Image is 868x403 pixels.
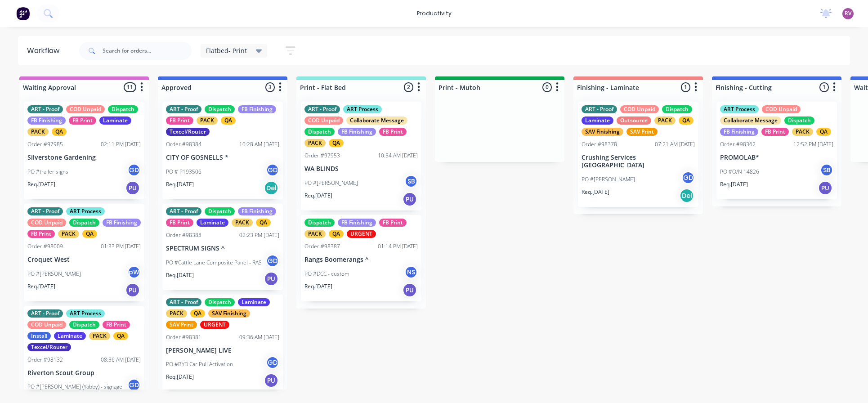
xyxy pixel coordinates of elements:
[127,265,141,279] div: pW
[103,219,141,227] div: FB Finishing
[197,219,228,227] div: Laminate
[304,165,418,173] p: WA BLINDS
[200,321,229,329] div: URGENT
[66,207,105,215] div: ART Process
[103,42,192,60] input: Search for orders...
[818,181,832,195] div: PU
[82,230,97,238] div: QA
[784,116,814,125] div: Dispatch
[113,332,128,340] div: QA
[58,230,79,238] div: PACK
[27,332,51,340] div: Install
[264,181,278,195] div: Del
[27,369,141,377] p: Riverton Scout Group
[304,179,358,187] p: PO #[PERSON_NAME]
[626,128,658,136] div: SAV Print
[125,283,140,297] div: PU
[162,102,283,199] div: ART - ProofDispatchFB FinishingFB PrintPACKQATexcel/RouterOrder #9838410:28 AM [DATE]CITY OF GOSN...
[108,105,138,113] div: Dispatch
[582,116,613,125] div: Laminate
[329,139,344,147] div: QA
[301,215,421,301] div: DispatchFB FinishingFB PrintPACKQAURGENTOrder #9838701:14 PM [DATE]Rangs Boomerangs ^PO #DCC - cu...
[720,180,748,188] p: Req. [DATE]
[264,373,278,388] div: PU
[304,152,340,160] div: Order #97953
[304,270,349,278] p: PO #DCC - custom
[845,9,851,18] span: RV
[304,192,332,200] p: Req. [DATE]
[166,373,194,381] p: Req. [DATE]
[166,360,233,368] p: PO #BYD Car Pull Activation
[27,105,63,113] div: ART - Proof
[304,282,332,291] p: Req. [DATE]
[720,128,758,136] div: FB Finishing
[166,321,197,329] div: SAV Print
[582,128,623,136] div: SAV Finishing
[205,207,235,215] div: Dispatch
[27,168,68,176] p: PO #trailer signs
[208,309,250,318] div: SAV Finishing
[582,188,609,196] p: Req. [DATE]
[166,309,187,318] div: PACK
[266,356,279,369] div: GD
[378,242,418,251] div: 01:14 PM [DATE]
[190,309,205,318] div: QA
[582,154,695,169] p: Crushing Services [GEOGRAPHIC_DATA]
[166,245,279,252] p: SPECTRUM SIGNS ^
[27,128,49,136] div: PACK
[101,242,141,251] div: 01:33 PM [DATE]
[680,188,694,203] div: Del
[166,231,201,239] div: Order #98388
[266,163,279,177] div: GD
[238,298,270,306] div: Laminate
[720,140,756,148] div: Order #98362
[52,128,67,136] div: QA
[379,128,407,136] div: FB Print
[69,321,99,329] div: Dispatch
[304,116,343,125] div: COD Unpaid
[127,163,141,177] div: GD
[162,295,283,392] div: ART - ProofDispatchLaminatePACKQASAV FinishingSAV PrintURGENTOrder #9838109:36 AM [DATE][PERSON_N...
[27,321,66,329] div: COD Unpaid
[582,105,617,113] div: ART - Proof
[89,332,110,340] div: PACK
[720,168,759,176] p: PO #O/N 14826
[166,154,279,161] p: CITY OF GOSNELLS *
[304,230,326,238] div: PACK
[412,7,456,20] div: productivity
[578,102,698,207] div: ART - ProofCOD UnpaidDispatchLaminateOutsourcePACKQASAV FinishingSAV PrintOrder #9837807:21 AM [D...
[166,207,201,215] div: ART - Proof
[27,383,122,391] p: PO #[PERSON_NAME] (Yabby) - signage
[27,282,55,291] p: Req. [DATE]
[761,128,789,136] div: FB Print
[162,204,283,290] div: ART - ProofDispatchFB FinishingFB PrintLaminatePACKQAOrder #9838802:23 PM [DATE]SPECTRUM SIGNS ^P...
[16,7,30,20] img: Factory
[27,270,81,278] p: PO #[PERSON_NAME]
[720,105,759,113] div: ART Process
[239,140,279,148] div: 10:28 AM [DATE]
[820,163,833,177] div: SB
[66,105,105,113] div: COD Unpaid
[617,116,651,125] div: Outsource
[232,219,253,227] div: PACK
[69,116,96,125] div: FB Print
[69,219,99,227] div: Dispatch
[66,309,105,318] div: ART Process
[24,204,144,301] div: ART - ProofART ProcessCOD UnpaidDispatchFB FinishingFB PrintPACKQAOrder #9800901:33 PM [DATE]Croq...
[27,207,63,215] div: ART - Proof
[166,128,210,136] div: Texcel/Router
[304,256,418,264] p: Rangs Boomerangs ^
[264,272,278,286] div: PU
[304,128,335,136] div: Dispatch
[582,175,635,184] p: PO #[PERSON_NAME]
[792,128,813,136] div: PACK
[301,102,421,210] div: ART - ProofART ProcessCOD UnpaidCollaborate MessageDispatchFB FinishingFB PrintPACKQAOrder #97953...
[221,116,236,125] div: QA
[404,175,418,188] div: SB
[54,332,86,340] div: Laminate
[27,242,63,251] div: Order #98009
[654,116,676,125] div: PACK
[379,219,407,227] div: FB Print
[620,105,659,113] div: COD Unpaid
[378,152,418,160] div: 10:54 AM [DATE]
